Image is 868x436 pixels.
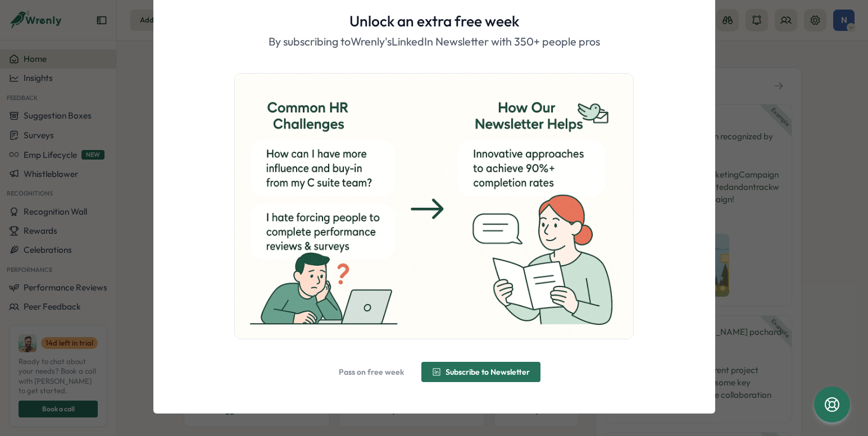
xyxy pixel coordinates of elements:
button: Subscribe to Newsletter [421,362,540,382]
span: Subscribe to Newsletter [446,368,530,376]
button: Pass on free week [328,362,415,382]
span: Pass on free week [339,368,404,376]
img: ChatGPT Image [235,74,633,339]
h1: Unlock an extra free week [349,11,519,31]
p: By subscribing to Wrenly's LinkedIn Newsletter with 350+ people pros [269,33,600,51]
